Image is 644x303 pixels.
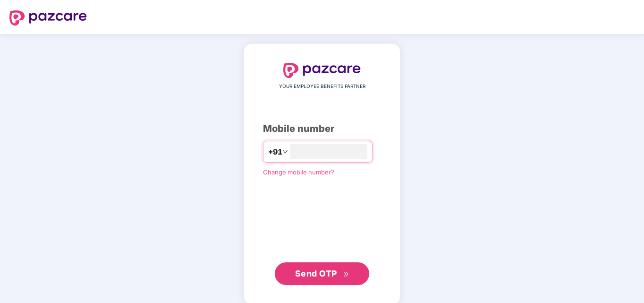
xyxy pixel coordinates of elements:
[343,271,349,277] span: double-right
[295,268,337,278] span: Send OTP
[263,168,334,176] a: Change mobile number?
[9,10,87,26] img: logo
[279,83,365,90] span: YOUR EMPLOYEE BENEFITS PARTNER
[283,63,361,78] img: logo
[275,262,369,285] button: Send OTPdouble-right
[282,149,288,155] span: down
[268,146,282,158] span: +91
[263,121,381,136] div: Mobile number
